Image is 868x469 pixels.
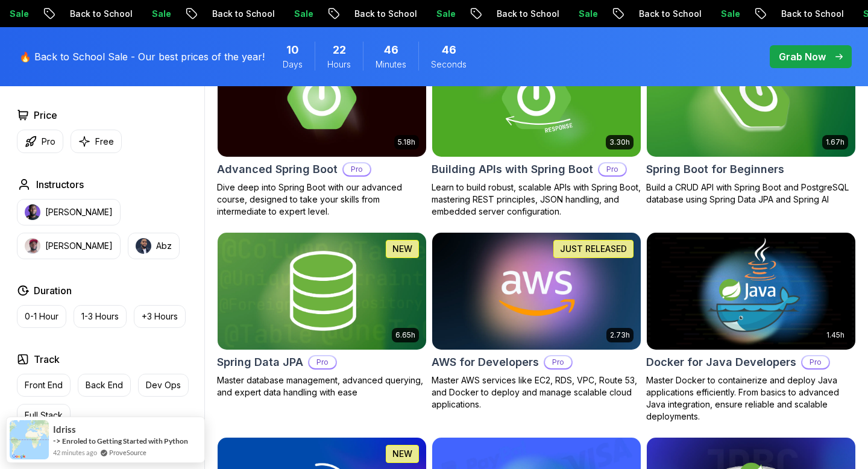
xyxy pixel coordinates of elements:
[17,199,121,225] button: instructor img[PERSON_NAME]
[217,161,338,178] h2: Advanced Spring Boot
[218,233,426,350] img: Spring Data JPA card
[46,8,128,20] p: Back to School
[74,305,127,328] button: 1-3 Hours
[17,130,63,153] button: Pro
[45,240,113,252] p: [PERSON_NAME]
[647,40,855,157] img: Spring Boot for Beginners card
[53,447,97,458] span: 42 minutes ago
[442,42,456,58] span: 46 Seconds
[412,8,451,20] p: Sale
[17,233,121,259] button: instructor img[PERSON_NAME]
[34,352,60,367] h2: Track
[188,8,270,20] p: Back to School
[25,409,63,421] p: Full Stack
[555,8,593,20] p: Sale
[599,163,626,175] p: Pro
[609,137,630,147] p: 3.30h
[138,374,189,397] button: Dev Ops
[36,177,84,192] h2: Instructors
[392,243,412,255] p: NEW
[134,305,186,328] button: +3 Hours
[25,238,40,254] img: instructor img
[10,420,49,459] img: provesource social proof notification image
[757,8,839,20] p: Back to School
[392,448,412,460] p: NEW
[610,330,630,340] p: 2.73h
[19,49,265,64] p: 🔥 Back to School Sale - Our best prices of the year!
[25,204,40,220] img: instructor img
[647,233,855,350] img: Docker for Java Developers card
[646,181,856,206] p: Build a CRUD API with Spring Boot and PostgreSQL database using Spring Data JPA and Spring AI
[427,230,646,352] img: AWS for Developers card
[78,374,131,397] button: Back End
[330,8,412,20] p: Back to School
[217,354,303,371] h2: Spring Data JPA
[45,206,113,218] p: [PERSON_NAME]
[333,42,346,58] span: 22 Hours
[697,8,735,20] p: Sale
[136,238,151,254] img: instructor img
[128,233,180,259] button: instructor imgAbz
[217,374,427,398] p: Master database management, advanced querying, and expert data handling with ease
[826,137,844,147] p: 1.67h
[25,379,63,391] p: Front End
[545,356,571,368] p: Pro
[432,354,539,371] h2: AWS for Developers
[432,232,641,411] a: AWS for Developers card2.73hJUST RELEASEDAWS for DevelopersProMaster AWS services like EC2, RDS, ...
[283,58,303,71] span: Days
[109,447,146,458] a: ProveSource
[646,374,856,423] p: Master Docker to containerize and deploy Java applications efficiently. From basics to advanced J...
[81,310,119,323] p: 1-3 Hours
[34,108,57,122] h2: Price
[217,232,427,398] a: Spring Data JPA card6.65hNEWSpring Data JPAProMaster database management, advanced querying, and ...
[432,374,641,411] p: Master AWS services like EC2, RDS, VPC, Route 53, and Docker to deploy and manage scalable cloud ...
[217,39,427,218] a: Advanced Spring Boot card5.18hAdvanced Spring BootProDive deep into Spring Boot with our advanced...
[309,356,336,368] p: Pro
[62,436,188,445] a: Enroled to Getting Started with Python
[802,356,829,368] p: Pro
[71,130,122,153] button: Free
[646,161,784,178] h2: Spring Boot for Beginners
[128,8,166,20] p: Sale
[473,8,555,20] p: Back to School
[17,305,66,328] button: 0-1 Hour
[142,310,178,323] p: +3 Hours
[53,436,61,445] span: ->
[344,163,370,175] p: Pro
[646,232,856,423] a: Docker for Java Developers card1.45hDocker for Java DevelopersProMaster Docker to containerize an...
[615,8,697,20] p: Back to School
[86,379,123,391] p: Back End
[156,240,172,252] p: Abz
[646,39,856,206] a: Spring Boot for Beginners card1.67hNEWSpring Boot for BeginnersBuild a CRUD API with Spring Boot ...
[432,40,641,157] img: Building APIs with Spring Boot card
[217,181,427,218] p: Dive deep into Spring Boot with our advanced course, designed to take your skills from intermedia...
[53,424,76,435] span: idriss
[431,58,467,71] span: Seconds
[395,330,415,340] p: 6.65h
[42,136,55,148] p: Pro
[146,379,181,391] p: Dev Ops
[398,137,415,147] p: 5.18h
[826,330,844,340] p: 1.45h
[17,374,71,397] button: Front End
[95,136,114,148] p: Free
[432,161,593,178] h2: Building APIs with Spring Boot
[432,39,641,218] a: Building APIs with Spring Boot card3.30hBuilding APIs with Spring BootProLearn to build robust, s...
[384,42,398,58] span: 46 Minutes
[270,8,309,20] p: Sale
[327,58,351,71] span: Hours
[25,310,58,323] p: 0-1 Hour
[432,181,641,218] p: Learn to build robust, scalable APIs with Spring Boot, mastering REST principles, JSON handling, ...
[646,354,796,371] h2: Docker for Java Developers
[779,49,826,64] p: Grab Now
[286,42,299,58] span: 10 Days
[376,58,406,71] span: Minutes
[560,243,627,255] p: JUST RELEASED
[218,40,426,157] img: Advanced Spring Boot card
[17,404,71,427] button: Full Stack
[34,283,72,298] h2: Duration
